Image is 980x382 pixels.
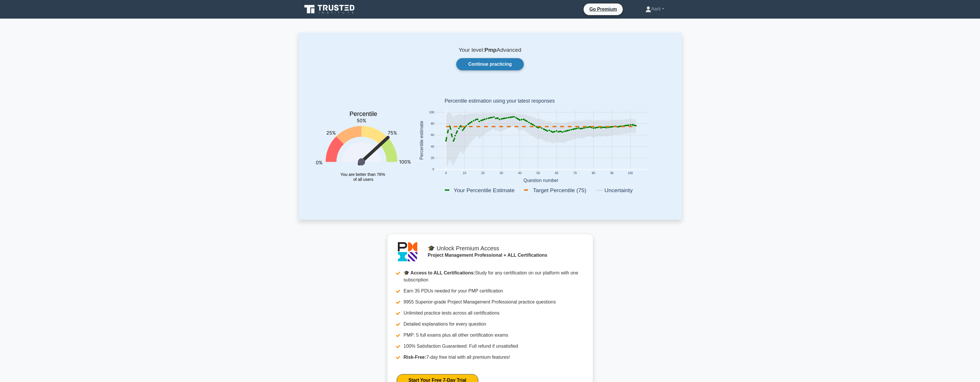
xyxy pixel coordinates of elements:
[431,134,434,137] text: 60
[431,122,434,126] text: 80
[431,145,434,148] text: 40
[586,6,620,13] a: Go Premium
[313,47,668,53] p: Your level: Advanced
[481,172,485,175] text: 20
[631,3,678,15] a: Aarti
[431,156,434,160] text: 20
[456,58,524,70] a: Continue practicing
[592,172,595,175] text: 80
[432,168,434,171] text: 0
[429,111,434,114] text: 100
[518,172,521,175] text: 40
[463,172,466,175] text: 10
[523,178,558,183] text: Question number
[340,172,385,177] tspan: You are better than 76%
[499,172,503,175] text: 30
[610,172,613,175] text: 90
[484,47,497,53] b: Pmp
[628,172,633,175] text: 100
[353,177,373,182] tspan: of all users
[573,172,577,175] text: 70
[555,172,558,175] text: 60
[445,172,447,175] text: 0
[349,111,377,118] text: Percentile
[419,121,424,160] text: Percentile estimate
[444,98,555,104] text: Percentile estimation using your latest responses
[536,172,540,175] text: 50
